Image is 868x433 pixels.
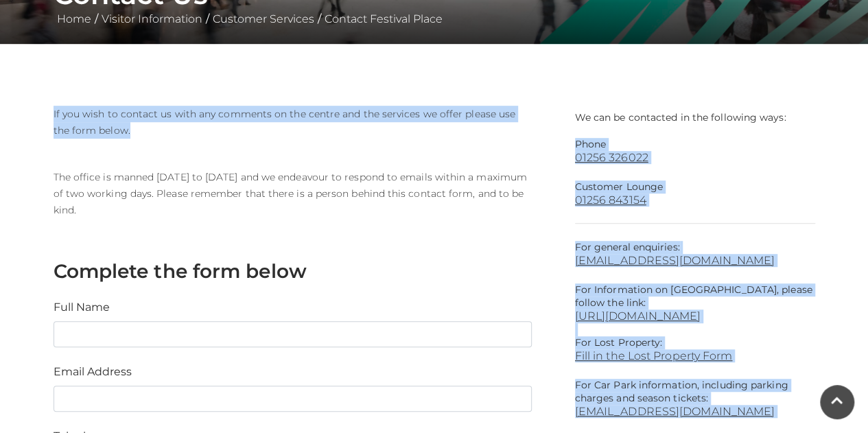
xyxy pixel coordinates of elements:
p: The office is manned [DATE] to [DATE] and we endeavour to respond to emails within a maximum of t... [54,169,532,218]
a: 01256 843154 [575,194,815,207]
a: Visitor Information [98,12,206,25]
a: [URL][DOMAIN_NAME] [575,309,701,323]
a: [EMAIL_ADDRESS][DOMAIN_NAME] [575,405,815,418]
a: [EMAIL_ADDRESS][DOMAIN_NAME] [575,254,815,267]
p: Phone [575,138,815,151]
a: Contact Festival Place [321,12,446,25]
label: Email Address [54,364,132,380]
p: For Lost Property: [575,336,815,349]
a: Fill in the Lost Property Form [575,349,815,362]
p: Customer Lounge [575,180,815,194]
p: For Car Park information, including parking charges and season tickets: [575,379,815,405]
a: Home [54,12,95,25]
p: For general enquiries: [575,241,815,267]
h3: Complete the form below [54,259,532,283]
a: Customer Services [209,12,318,25]
a: 01256 326022 [575,151,815,164]
p: If you wish to contact us with any comments on the centre and the services we offer please use th... [54,106,532,139]
p: For Information on [GEOGRAPHIC_DATA], please follow the link: [575,283,815,309]
p: We can be contacted in the following ways: [575,106,815,124]
label: Full Name [54,299,110,316]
